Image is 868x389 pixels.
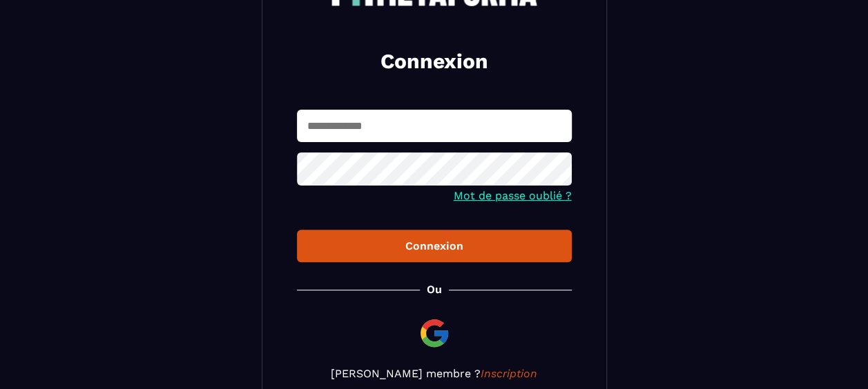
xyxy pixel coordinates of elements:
a: Inscription [481,367,537,380]
h2: Connexion [314,48,555,75]
a: Mot de passe oublié ? [454,189,572,202]
p: [PERSON_NAME] membre ? [297,367,572,380]
button: Connexion [297,230,572,262]
p: Ou [427,283,442,296]
img: google [418,317,451,350]
div: Connexion [308,239,561,252]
